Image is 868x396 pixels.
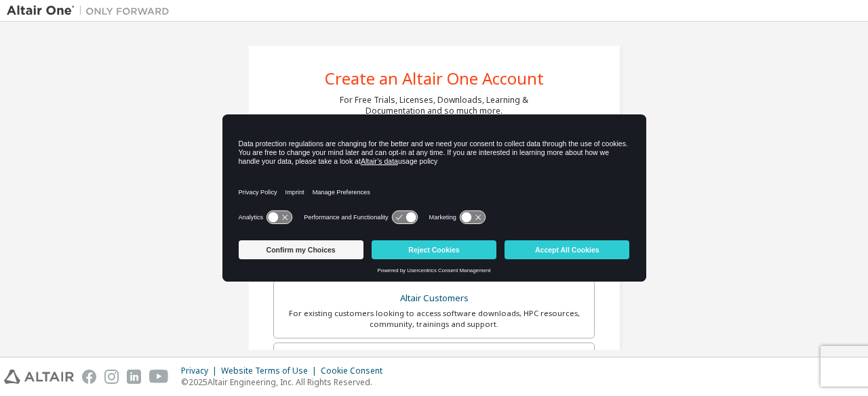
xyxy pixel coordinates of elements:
[340,95,528,116] div: For Free Trials, Licenses, Downloads, Learning & Documentation and so much more.
[282,289,586,308] div: Altair Customers
[82,370,96,384] img: facebook.svg
[181,366,221,376] div: Privacy
[127,370,141,384] img: linkedin.svg
[7,4,176,18] img: Altair One
[4,370,74,384] img: altair_logo.svg
[104,370,119,384] img: instagram.svg
[325,70,544,87] div: Create an Altair One Account
[221,366,321,376] div: Website Terms of Use
[282,308,586,330] div: For existing customers looking to access software downloads, HPC resources, community, trainings ...
[181,376,391,388] p: © 2025 Altair Engineering, Inc. All Rights Reserved.
[149,370,169,384] img: youtube.svg
[321,366,391,376] div: Cookie Consent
